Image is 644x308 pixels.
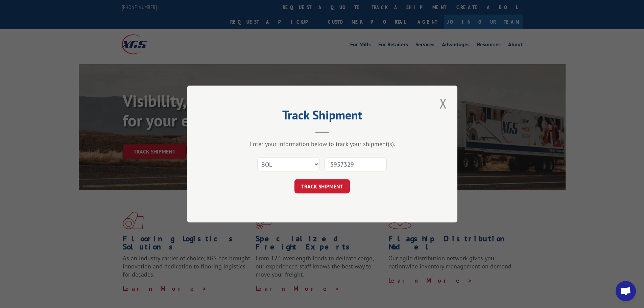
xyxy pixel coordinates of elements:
button: TRACK SHIPMENT [294,179,350,193]
a: Open chat [616,281,636,301]
div: Enter your information below to track your shipment(s). [221,140,424,148]
input: Number(s) [325,157,387,171]
h2: Track Shipment [221,110,424,123]
button: Close modal [437,94,449,113]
